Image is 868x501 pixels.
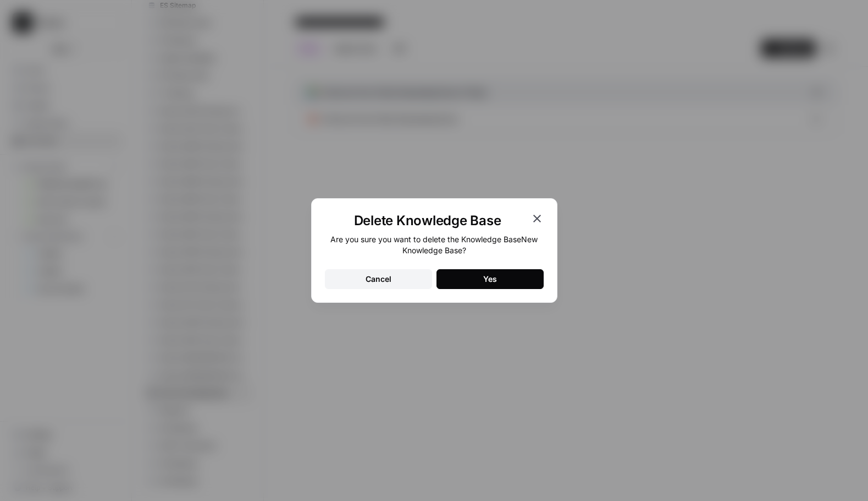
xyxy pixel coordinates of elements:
[483,274,497,285] div: Yes
[325,212,530,230] h1: Delete Knowledge Base
[325,234,544,256] div: Are you sure you want to delete the Knowledge Base New Knowledge Base ?
[366,274,391,285] div: Cancel
[325,269,432,289] button: Cancel
[436,269,544,289] button: Yes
